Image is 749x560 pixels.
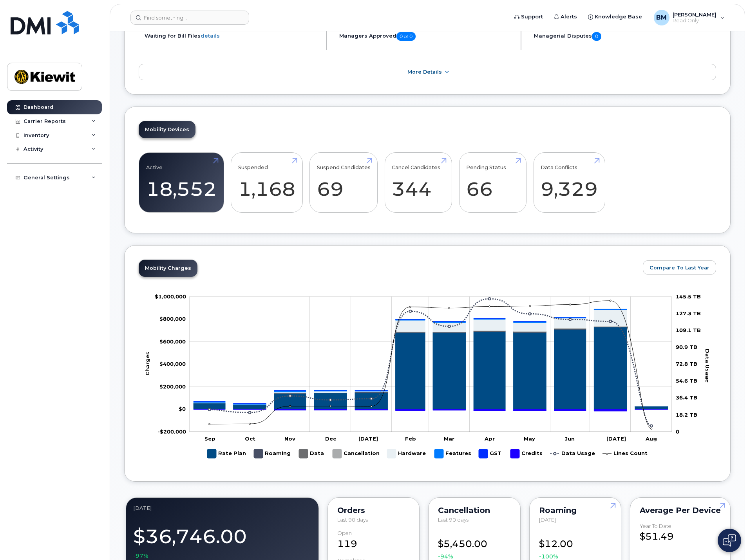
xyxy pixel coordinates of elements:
[133,521,311,560] div: $36,746.00
[159,316,186,322] tspan: $800,000
[676,361,697,367] tspan: 72.8 TB
[337,530,352,536] div: Open
[157,428,186,435] tspan: -$200,000
[407,69,442,75] span: More Details
[299,446,325,461] g: Data
[133,552,148,560] span: -97%
[648,10,730,25] div: Bryan Marotta
[159,383,186,390] tspan: $200,000
[144,293,711,461] g: Chart
[676,411,697,417] tspan: 18.2 TB
[656,13,667,22] span: BM
[643,260,716,275] button: Compare To Last Year
[337,507,410,513] div: Orders
[159,361,186,367] g: $0
[144,352,150,376] tspan: Charges
[673,11,716,18] span: [PERSON_NAME]
[133,505,311,511] div: August 2025
[676,327,701,333] tspan: 109.1 TB
[640,523,671,529] div: Year to Date
[157,428,186,435] g: $0
[606,435,626,442] tspan: [DATE]
[565,435,575,442] tspan: Jun
[337,517,368,523] span: Last 90 days
[145,32,319,40] li: Waiting for Bill Files
[130,11,249,25] input: Find something...
[723,534,736,547] img: Open chat
[676,428,679,435] tspan: 0
[510,446,543,461] g: Credits
[325,435,337,442] tspan: Dec
[676,378,697,384] tspan: 54.6 TB
[159,361,186,367] tspan: $400,000
[479,446,503,461] g: GST
[201,33,220,39] a: details
[484,435,495,442] tspan: Apr
[207,446,648,461] g: Legend
[438,507,510,513] div: Cancellation
[592,32,601,41] span: 0
[284,435,295,442] tspan: Nov
[595,13,642,21] span: Knowledge Base
[524,435,535,442] tspan: May
[179,406,186,412] tspan: $0
[155,293,186,300] g: $0
[139,260,197,277] a: Mobility Charges
[676,310,701,316] tspan: 127.3 TB
[561,13,577,21] span: Alerts
[539,517,556,523] span: [DATE]
[673,18,716,24] span: Read Only
[541,157,598,208] a: Data Conflicts 9,329
[548,9,583,25] a: Alerts
[194,309,668,406] g: GST
[392,157,445,208] a: Cancel Candidates 344
[550,446,595,461] g: Data Usage
[676,293,701,300] tspan: 145.5 TB
[438,517,469,523] span: Last 90 days
[534,32,716,41] h5: Managerial Disputes
[649,264,709,271] span: Compare To Last Year
[159,383,186,390] g: $0
[640,507,721,513] div: Average per Device
[704,349,711,382] tspan: Data Usage
[434,446,471,461] g: Features
[317,157,371,208] a: Suspend Candidates 69
[337,530,410,551] div: 119
[444,435,454,442] tspan: Mar
[466,157,519,208] a: Pending Status 66
[333,446,380,461] g: Cancellation
[339,32,514,41] h5: Managers Approved
[509,9,548,25] a: Support
[204,435,215,442] tspan: Sep
[602,446,648,461] g: Lines Count
[155,293,186,300] tspan: $1,000,000
[238,157,295,208] a: Suspended 1,168
[676,344,697,350] tspan: 90.9 TB
[539,507,612,513] div: Roaming
[396,32,416,41] span: 0 of 0
[645,435,657,442] tspan: Aug
[146,157,217,208] a: Active 18,552
[159,338,186,345] g: $0
[245,435,255,442] tspan: Oct
[583,9,648,25] a: Knowledge Base
[139,121,195,138] a: Mobility Devices
[254,446,291,461] g: Roaming
[387,446,427,461] g: Hardware
[405,435,416,442] tspan: Feb
[358,435,378,442] tspan: [DATE]
[207,446,246,461] g: Rate Plan
[676,394,697,401] tspan: 36.4 TB
[159,338,186,345] tspan: $600,000
[521,13,543,21] span: Support
[640,523,721,544] div: $51.49
[159,316,186,322] g: $0
[194,409,668,411] g: Credits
